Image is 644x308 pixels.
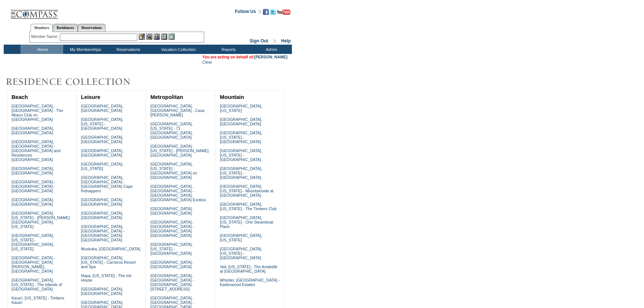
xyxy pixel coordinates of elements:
a: Clear [202,60,212,64]
a: [GEOGRAPHIC_DATA], [GEOGRAPHIC_DATA] - Casa [PERSON_NAME] [150,104,204,117]
a: Sign Out [249,38,268,44]
a: [GEOGRAPHIC_DATA], [GEOGRAPHIC_DATA] [150,206,193,215]
a: [GEOGRAPHIC_DATA], [US_STATE] - Mountainside at [GEOGRAPHIC_DATA] [220,184,273,198]
td: Reservations [106,45,149,54]
span: You are acting on behalf of: [202,55,287,59]
a: [GEOGRAPHIC_DATA], [US_STATE] - [GEOGRAPHIC_DATA] on [GEOGRAPHIC_DATA] [150,162,197,180]
img: Reservations [161,33,167,40]
a: [GEOGRAPHIC_DATA], [GEOGRAPHIC_DATA] [81,135,123,144]
a: [GEOGRAPHIC_DATA], [GEOGRAPHIC_DATA] - [GEOGRAPHIC_DATA], [GEOGRAPHIC_DATA] Exotica [150,184,206,202]
img: b_edit.gif [139,33,145,40]
img: Subscribe to our YouTube Channel [277,9,290,15]
a: Kaua'i, [US_STATE] - Timbers Kaua'i [12,296,64,305]
a: [GEOGRAPHIC_DATA], [US_STATE] - [GEOGRAPHIC_DATA] [81,117,123,131]
a: [GEOGRAPHIC_DATA], [GEOGRAPHIC_DATA] - [GEOGRAPHIC_DATA] [GEOGRAPHIC_DATA] [150,220,194,238]
img: Impersonate [154,33,160,40]
a: [GEOGRAPHIC_DATA], [US_STATE] [81,162,123,171]
a: [GEOGRAPHIC_DATA], [GEOGRAPHIC_DATA] [150,260,193,269]
a: [GEOGRAPHIC_DATA], [GEOGRAPHIC_DATA] - [GEOGRAPHIC_DATA][STREET_ADDRESS] [150,273,194,291]
a: [GEOGRAPHIC_DATA], [US_STATE] - One Steamboat Place [220,215,273,229]
a: [GEOGRAPHIC_DATA], [GEOGRAPHIC_DATA] [12,198,54,206]
a: [GEOGRAPHIC_DATA], [GEOGRAPHIC_DATA] [81,198,123,206]
img: Become our fan on Facebook [263,9,269,15]
a: [GEOGRAPHIC_DATA] - [GEOGRAPHIC_DATA] - [GEOGRAPHIC_DATA] [12,180,55,193]
a: [GEOGRAPHIC_DATA], [GEOGRAPHIC_DATA] - [GEOGRAPHIC_DATA] [GEOGRAPHIC_DATA] [81,224,125,242]
a: [GEOGRAPHIC_DATA], [US_STATE] - [GEOGRAPHIC_DATA] [150,242,193,256]
a: Leisure [81,94,100,100]
a: Muskoka, [GEOGRAPHIC_DATA] [81,247,140,251]
a: [GEOGRAPHIC_DATA], [US_STATE] - [GEOGRAPHIC_DATA] [220,148,262,162]
a: Beach [12,94,28,100]
a: [GEOGRAPHIC_DATA], [US_STATE] - [GEOGRAPHIC_DATA], [US_STATE] [12,233,54,251]
td: Vacation Collection [149,45,206,54]
a: [GEOGRAPHIC_DATA], [US_STATE] - [PERSON_NAME][GEOGRAPHIC_DATA], [US_STATE] [12,211,70,229]
img: Compass Home [10,4,58,19]
a: [PERSON_NAME] [254,55,287,59]
a: [GEOGRAPHIC_DATA], [US_STATE] [220,233,262,242]
img: View [146,33,152,40]
a: [GEOGRAPHIC_DATA], [US_STATE] - The Islands of [GEOGRAPHIC_DATA] [12,278,62,291]
a: [GEOGRAPHIC_DATA] - [GEOGRAPHIC_DATA][PERSON_NAME], [GEOGRAPHIC_DATA] [12,256,55,273]
a: Reservations [78,24,106,32]
a: Help [281,38,291,44]
a: Metropolitan [150,94,183,100]
a: [GEOGRAPHIC_DATA], [GEOGRAPHIC_DATA] [81,211,123,220]
a: Follow us on Twitter [270,11,276,16]
a: [GEOGRAPHIC_DATA], [GEOGRAPHIC_DATA] - [GEOGRAPHIC_DATA] Cape Kidnappers [81,175,133,193]
a: [GEOGRAPHIC_DATA], [US_STATE] - Carneros Resort and Spa [81,256,136,269]
a: [GEOGRAPHIC_DATA], [GEOGRAPHIC_DATA] [12,166,54,175]
img: Follow us on Twitter [270,9,276,15]
a: Napa, [US_STATE] - The Ink House [81,273,132,282]
td: Home [20,45,63,54]
a: [GEOGRAPHIC_DATA], [GEOGRAPHIC_DATA] [81,104,123,113]
a: [GEOGRAPHIC_DATA], [GEOGRAPHIC_DATA] [220,117,262,126]
a: [GEOGRAPHIC_DATA], [US_STATE] - [GEOGRAPHIC_DATA] [220,166,262,180]
a: [GEOGRAPHIC_DATA], [US_STATE] [220,104,262,113]
a: [GEOGRAPHIC_DATA], [US_STATE] - The Timbers Club [220,202,277,211]
td: Reports [206,45,249,54]
div: Member Name: [31,33,60,40]
span: :: [273,38,276,44]
a: [GEOGRAPHIC_DATA], [GEOGRAPHIC_DATA] [81,287,123,296]
a: [GEOGRAPHIC_DATA], [GEOGRAPHIC_DATA] [81,148,123,157]
a: [GEOGRAPHIC_DATA], [US_STATE] - 71 [GEOGRAPHIC_DATA], [GEOGRAPHIC_DATA] [150,122,193,139]
a: Mountain [220,94,244,100]
a: Residences [53,24,78,32]
a: Subscribe to our YouTube Channel [277,11,290,16]
a: [GEOGRAPHIC_DATA], [GEOGRAPHIC_DATA] [12,126,54,135]
a: [GEOGRAPHIC_DATA], [US_STATE] - [GEOGRAPHIC_DATA] [220,131,262,144]
a: [GEOGRAPHIC_DATA], [US_STATE] - [PERSON_NAME][GEOGRAPHIC_DATA] [150,144,209,157]
td: My Memberships [63,45,106,54]
a: Whistler, [GEOGRAPHIC_DATA] - Kadenwood Estates [220,278,280,287]
img: Destinations by Exclusive Resorts [4,74,149,89]
td: Follow Us :: [235,8,261,17]
a: Members [30,24,53,32]
td: Admin [249,45,292,54]
a: [GEOGRAPHIC_DATA], [GEOGRAPHIC_DATA] - The Abaco Club on [GEOGRAPHIC_DATA] [12,104,63,122]
a: Become our fan on Facebook [263,11,269,16]
a: [GEOGRAPHIC_DATA], [US_STATE] - [GEOGRAPHIC_DATA] [220,247,262,260]
img: b_calculator.gif [168,33,175,40]
a: [GEOGRAPHIC_DATA], [GEOGRAPHIC_DATA] - [GEOGRAPHIC_DATA] and Residences [GEOGRAPHIC_DATA] [12,139,61,162]
a: Vail, [US_STATE] - The Arrabelle at [GEOGRAPHIC_DATA] [220,264,277,273]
